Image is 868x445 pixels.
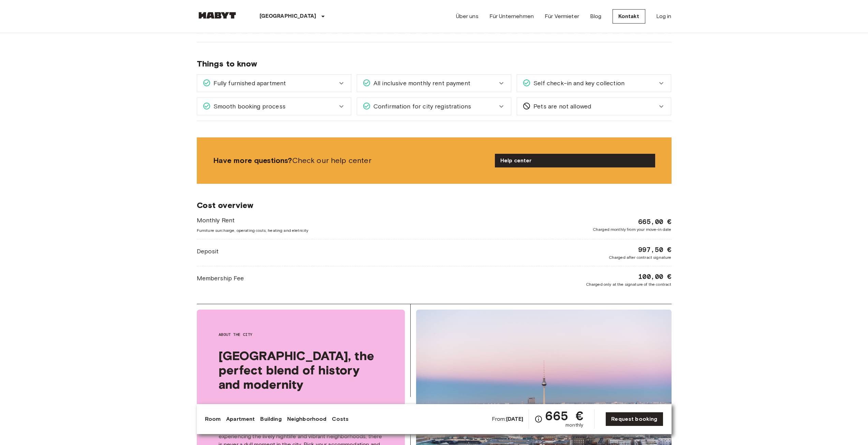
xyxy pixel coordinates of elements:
[605,412,663,426] a: Request booking
[590,12,602,20] a: Blog
[205,415,221,423] a: Room
[638,245,671,254] span: 997,50 €
[613,9,645,24] a: Kontakt
[489,12,534,20] a: Für Unternehmen
[609,254,672,261] span: Charged after contract signature
[213,155,489,166] span: Check our help center
[197,227,309,234] span: Furniture surcharge, operating costs, heating and eletricity
[197,247,219,256] span: Deposit
[545,410,583,422] span: 665 €
[656,12,672,20] a: Log in
[197,216,309,225] span: Monthly Rent
[219,348,383,391] span: [GEOGRAPHIC_DATA], the perfect blend of history and modernity
[531,102,591,111] span: Pets are not allowed
[197,200,672,210] span: Cost overview
[492,415,524,423] span: From:
[586,281,672,287] span: Charged only at the signature of the contract
[517,98,671,115] div: Pets are not allowed
[260,12,317,20] p: [GEOGRAPHIC_DATA]
[565,422,583,429] span: monthly
[534,415,543,423] svg: Check cost overview for full price breakdown. Please note that discounts apply to new joiners onl...
[638,217,671,226] span: 665,00 €
[260,415,281,423] a: Building
[593,226,672,233] span: Charged monthly from your move-in date
[371,79,470,88] span: All inclusive monthly rent payment
[371,102,471,111] span: Confirmation for city registrations
[211,102,285,111] span: Smooth booking process
[638,272,671,281] span: 100,00 €
[197,274,244,283] span: Membership Fee
[213,156,292,165] b: Have more questions?
[517,75,671,92] div: Self check-in and key collection
[531,79,624,88] span: Self check-in and key collection
[495,154,655,167] a: Help center
[287,415,327,423] a: Neighborhood
[357,98,511,115] div: Confirmation for city registrations
[506,416,524,422] b: [DATE]
[197,59,672,69] span: Things to know
[197,12,238,19] img: Habyt
[332,415,349,423] a: Costs
[357,75,511,92] div: All inclusive monthly rent payment
[456,12,479,20] a: Über uns
[545,12,579,20] a: Für Vermieter
[219,331,383,338] span: About the city
[197,75,351,92] div: Fully furnished apartment
[211,79,286,88] span: Fully furnished apartment
[226,415,255,423] a: Apartment
[197,98,351,115] div: Smooth booking process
